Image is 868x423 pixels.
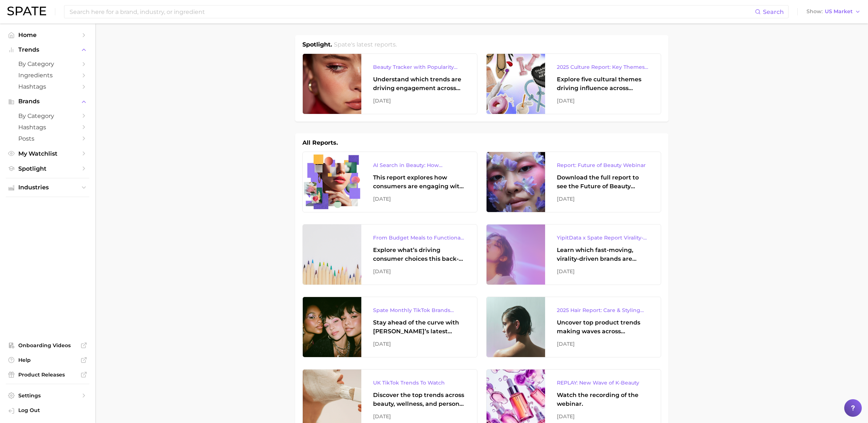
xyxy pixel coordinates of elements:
[302,152,477,212] a: AI Search in Beauty: How Consumers Are Using ChatGPT vs. Google SearchThis report explores how co...
[373,194,465,203] div: [DATE]
[18,31,77,38] span: Home
[557,267,649,276] div: [DATE]
[18,184,77,191] span: Industries
[6,58,89,70] a: by Category
[6,44,89,55] button: Trends
[6,110,89,122] a: by Category
[806,10,823,14] span: Show
[6,182,89,193] button: Industries
[334,40,397,49] h2: Spate's latest reports.
[302,53,477,114] a: Beauty Tracker with Popularity IndexUnderstand which trends are driving engagement across platfor...
[6,390,89,401] a: Settings
[557,412,649,421] div: [DATE]
[373,173,465,191] div: This report explores how consumers are engaging with AI-powered search tools — and what it means ...
[373,161,465,170] div: AI Search in Beauty: How Consumers Are Using ChatGPT vs. Google Search
[486,297,661,357] a: 2025 Hair Report: Care & Styling ProductsUncover top product trends making waves across platforms...
[302,138,338,147] h1: All Reports.
[302,297,477,357] a: Spate Monthly TikTok Brands TrackerStay ahead of the curve with [PERSON_NAME]’s latest monthly tr...
[557,75,649,93] div: Explore five cultural themes driving influence across beauty, food, and pop culture.
[18,342,77,349] span: Onboarding Videos
[6,133,89,144] a: Posts
[373,306,465,315] div: Spate Monthly TikTok Brands Tracker
[557,96,649,105] div: [DATE]
[302,40,332,49] h1: Spotlight.
[18,83,77,90] span: Hashtags
[373,339,465,348] div: [DATE]
[373,63,465,71] div: Beauty Tracker with Popularity Index
[373,412,465,421] div: [DATE]
[6,369,89,380] a: Product Releases
[805,7,863,16] button: ShowUS Market
[763,8,784,15] span: Search
[486,152,661,212] a: Report: Future of Beauty WebinarDownload the full report to see the Future of Beauty trends we un...
[373,233,465,242] div: From Budget Meals to Functional Snacks: Food & Beverage Trends Shaping Consumer Behavior This Sch...
[18,112,77,119] span: by Category
[373,391,465,408] div: Discover the top trends across beauty, wellness, and personal care on TikTok [GEOGRAPHIC_DATA].
[18,392,77,399] span: Settings
[557,378,649,387] div: REPLAY: New Wave of K-Beauty
[18,72,77,79] span: Ingredients
[373,96,465,105] div: [DATE]
[18,124,77,131] span: Hashtags
[557,173,649,191] div: Download the full report to see the Future of Beauty trends we unpacked during the webinar.
[18,60,77,67] span: by Category
[486,53,661,114] a: 2025 Culture Report: Key Themes That Are Shaping Consumer DemandExplore five cultural themes driv...
[18,135,77,142] span: Posts
[6,70,89,81] a: Ingredients
[557,194,649,203] div: [DATE]
[6,96,89,107] button: Brands
[486,224,661,285] a: YipitData x Spate Report Virality-Driven Brands Are Taking a Slice of the Beauty PieLearn which f...
[7,7,46,15] img: SPATE
[557,318,649,336] div: Uncover top product trends making waves across platforms — along with key insights into benefits,...
[557,63,649,71] div: 2025 Culture Report: Key Themes That Are Shaping Consumer Demand
[557,233,649,242] div: YipitData x Spate Report Virality-Driven Brands Are Taking a Slice of the Beauty Pie
[18,407,83,413] span: Log Out
[6,122,89,133] a: Hashtags
[373,246,465,263] div: Explore what’s driving consumer choices this back-to-school season From budget-friendly meals to ...
[373,378,465,387] div: UK TikTok Trends To Watch
[557,246,649,263] div: Learn which fast-moving, virality-driven brands are leading the pack, the risks of viral growth, ...
[373,318,465,336] div: Stay ahead of the curve with [PERSON_NAME]’s latest monthly tracker, spotlighting the fastest-gro...
[6,405,89,417] a: Log out. Currently logged in with e-mail jefeinstein@elfbeauty.com.
[6,355,89,366] a: Help
[69,5,755,18] input: Search here for a brand, industry, or ingredient
[557,391,649,408] div: Watch the recording of the webinar.
[302,224,477,285] a: From Budget Meals to Functional Snacks: Food & Beverage Trends Shaping Consumer Behavior This Sch...
[18,357,77,363] span: Help
[18,165,77,172] span: Spotlight
[373,267,465,276] div: [DATE]
[18,47,77,53] span: Trends
[825,10,853,14] span: US Market
[18,150,77,157] span: My Watchlist
[6,29,89,41] a: Home
[6,340,89,351] a: Onboarding Videos
[6,81,89,92] a: Hashtags
[18,98,77,105] span: Brands
[557,306,649,315] div: 2025 Hair Report: Care & Styling Products
[6,163,89,174] a: Spotlight
[18,371,77,378] span: Product Releases
[557,161,649,170] div: Report: Future of Beauty Webinar
[6,148,89,159] a: My Watchlist
[373,75,465,93] div: Understand which trends are driving engagement across platforms in the skin, hair, makeup, and fr...
[557,339,649,348] div: [DATE]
